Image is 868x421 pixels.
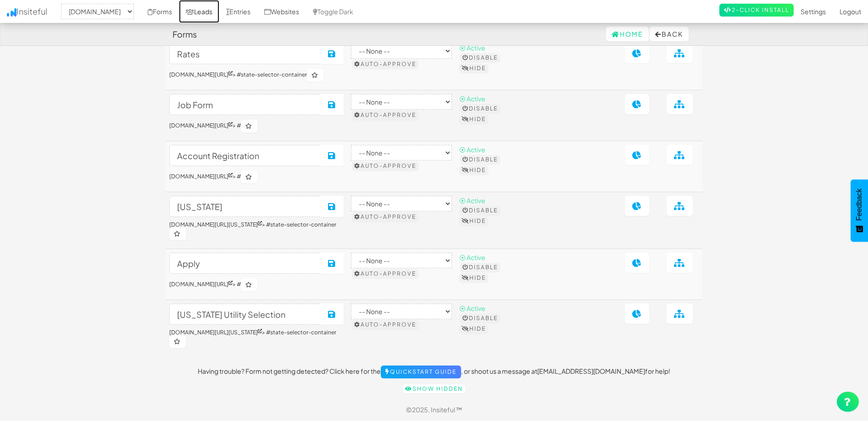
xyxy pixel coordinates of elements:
button: Auto-approve [352,212,418,222]
button: Auto-approve [352,60,418,69]
button: Disable [460,53,500,62]
a: Show hidden [403,384,465,393]
a: Quickstart Guide [381,366,461,378]
button: Disable [460,206,500,215]
button: Hide [459,216,488,226]
a: 2-Click Install [719,4,794,17]
input: Nickname your form (internal use only) [169,196,321,217]
h6: > #state-selector-container [169,69,344,82]
h4: Forms [172,30,197,39]
button: Auto-approve [352,269,418,278]
input: Nickname your form (internal use only) [169,94,321,115]
span: ⦿ Active [459,304,485,312]
button: Disable [460,155,500,164]
button: Auto-approve [352,320,418,329]
button: Auto-approve [352,161,418,171]
h6: > #state-selector-container [169,329,344,348]
h6: > #state-selector-container [169,222,344,240]
span: ⦿ Active [459,44,485,52]
button: Feedback - Show survey [851,179,868,242]
a: [DOMAIN_NAME][URL] [169,281,233,288]
a: [DOMAIN_NAME][URL] [169,173,233,180]
img: icon.png [7,8,17,17]
input: Nickname your form (internal use only) [169,145,321,166]
button: Disable [460,314,500,323]
button: Disable [460,104,500,113]
a: [DOMAIN_NAME][URL][US_STATE] [169,221,262,228]
button: Hide [459,166,488,175]
a: [DOMAIN_NAME][URL] [169,71,233,78]
input: Nickname your form (internal use only) [169,253,321,274]
p: Having trouble? Form not getting detected? Click here for the , or shoot us a message at for help! [166,366,702,378]
h6: > # [169,171,344,183]
a: [DOMAIN_NAME][URL] [169,122,233,129]
input: Nickname your form (internal use only) [169,43,321,64]
h6: > # [169,278,344,291]
a: [DOMAIN_NAME][URL][US_STATE] [169,329,262,336]
button: Hide [459,64,488,73]
button: Disable [460,263,500,272]
input: Nickname your form (internal use only) [169,304,321,325]
button: Hide [459,324,488,333]
button: Auto-approve [352,111,418,120]
span: ⦿ Active [459,196,485,205]
span: ⦿ Active [459,253,485,261]
h6: > # [169,120,344,133]
span: ⦿ Active [459,145,485,154]
a: [EMAIL_ADDRESS][DOMAIN_NAME] [537,367,645,375]
button: Hide [459,273,488,283]
button: Back [650,27,689,41]
button: Hide [459,115,488,124]
span: Feedback [855,188,863,221]
span: ⦿ Active [459,94,485,103]
a: Home [606,27,649,41]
